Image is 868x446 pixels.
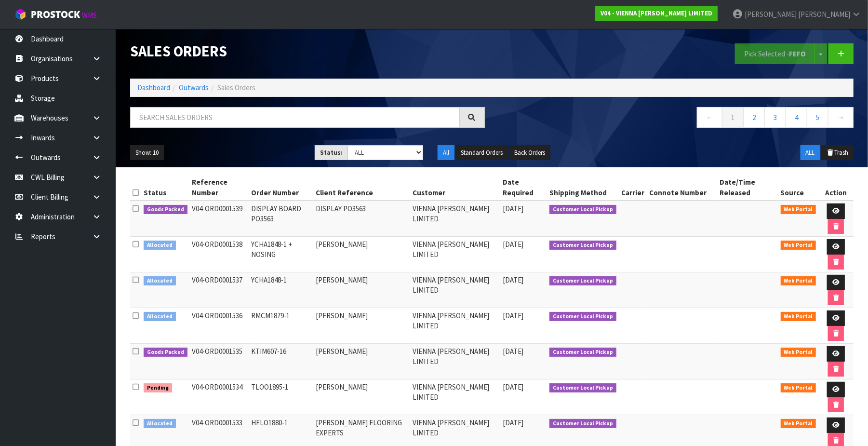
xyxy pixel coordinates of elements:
[798,10,850,19] span: [PERSON_NAME]
[781,383,816,393] span: Web Portal
[455,145,508,161] button: Standard Orders
[549,276,616,286] span: Customer Local Pickup
[503,311,523,320] span: [DATE]
[717,175,778,201] th: Date/Time Released
[745,10,797,19] span: [PERSON_NAME]
[14,8,27,20] img: cube-alt.png
[130,43,485,60] h1: Sales Orders
[503,275,523,284] span: [DATE]
[249,175,313,201] th: Order Number
[601,9,712,17] strong: V04 - VIENNA [PERSON_NAME] LIMITED
[144,241,176,250] span: Allocated
[144,312,176,322] span: Allocated
[549,312,616,322] span: Customer Local Pickup
[82,11,97,20] small: WMS
[821,145,854,161] button: Trash
[190,379,249,415] td: V04-ORD0001534
[31,8,80,21] span: ProStock
[789,49,806,58] strong: FEFO
[190,308,249,344] td: V04-ORD0001536
[722,107,744,128] a: 1
[313,201,411,237] td: DISPLAY PO3563
[828,107,854,128] a: →
[807,107,828,128] a: 5
[313,237,411,272] td: [PERSON_NAME]
[743,107,765,128] a: 2
[190,344,249,379] td: V04-ORD0001535
[249,237,313,272] td: YCHA1848-1 + NOSING
[144,419,176,429] span: Allocated
[786,107,807,128] a: 4
[781,312,816,322] span: Web Portal
[503,204,523,213] span: [DATE]
[130,107,460,128] input: Search sales orders
[499,107,854,131] nav: Page navigation
[249,201,313,237] td: DISPLAY BOARD PO3563
[249,308,313,344] td: RMCM1879-1
[818,175,854,201] th: Action
[190,272,249,308] td: V04-ORD0001537
[313,175,411,201] th: Client Reference
[313,272,411,308] td: [PERSON_NAME]
[509,145,550,161] button: Back Orders
[249,379,313,415] td: TLOO1895-1
[313,308,411,344] td: [PERSON_NAME]
[647,175,718,201] th: Connote Number
[781,241,816,250] span: Web Portal
[500,175,547,201] th: Date Required
[438,145,454,161] button: All
[549,241,616,250] span: Customer Local Pickup
[549,419,616,429] span: Customer Local Pickup
[778,175,819,201] th: Source
[619,175,647,201] th: Carrier
[190,175,249,201] th: Reference Number
[137,83,170,92] a: Dashboard
[144,348,187,357] span: Goods Packed
[697,107,722,128] a: ←
[781,419,816,429] span: Web Portal
[313,379,411,415] td: [PERSON_NAME]
[411,344,500,379] td: VIENNA [PERSON_NAME] LIMITED
[549,383,616,393] span: Customer Local Pickup
[313,344,411,379] td: [PERSON_NAME]
[547,175,619,201] th: Shipping Method
[190,201,249,237] td: V04-ORD0001539
[144,205,187,215] span: Goods Packed
[130,145,164,161] button: Show: 10
[801,145,820,161] button: ALL
[179,83,209,92] a: Outwards
[764,107,786,128] a: 3
[735,43,815,64] button: Pick Selected -FEFO
[141,175,190,201] th: Status
[249,272,313,308] td: YCHA1848-1
[320,149,343,157] strong: Status:
[781,276,816,286] span: Web Portal
[503,382,523,392] span: [DATE]
[249,344,313,379] td: KTIM607-16
[503,347,523,356] span: [DATE]
[411,308,500,344] td: VIENNA [PERSON_NAME] LIMITED
[411,237,500,272] td: VIENNA [PERSON_NAME] LIMITED
[190,237,249,272] td: V04-ORD0001538
[549,205,616,215] span: Customer Local Pickup
[217,83,255,92] span: Sales Orders
[503,418,523,427] span: [DATE]
[411,201,500,237] td: VIENNA [PERSON_NAME] LIMITED
[411,272,500,308] td: VIENNA [PERSON_NAME] LIMITED
[781,348,816,357] span: Web Portal
[781,205,816,215] span: Web Portal
[411,379,500,415] td: VIENNA [PERSON_NAME] LIMITED
[595,6,718,21] a: V04 - VIENNA [PERSON_NAME] LIMITED
[503,240,523,249] span: [DATE]
[144,383,172,393] span: Pending
[549,348,616,357] span: Customer Local Pickup
[411,175,500,201] th: Customer
[144,276,176,286] span: Allocated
